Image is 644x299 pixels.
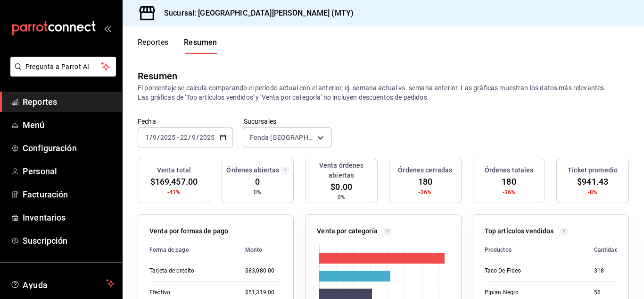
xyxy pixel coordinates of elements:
[149,289,230,297] div: Efectivo
[419,188,432,196] span: -36%
[568,165,618,175] h3: Ticket promedio
[503,188,516,196] span: -36%
[157,165,191,175] h3: Venta total
[244,118,331,125] label: Sucursales
[330,180,352,193] span: $0.00
[160,134,176,141] input: ----
[149,240,238,260] th: Forma de pago
[138,38,217,54] div: navigation tabs
[226,165,279,175] h3: Órdenes abiertas
[485,165,534,175] h3: Órdenes totales
[157,8,354,19] h3: Sucursal: [GEOGRAPHIC_DATA][PERSON_NAME] (MTY)
[586,240,626,260] th: Cantidad
[23,95,115,108] span: Reportes
[485,267,579,275] div: Taco De Fideo
[255,175,260,188] span: 0
[149,134,152,141] span: /
[23,234,115,247] span: Suscripción
[199,134,215,141] input: ----
[157,134,160,141] span: /
[418,175,432,188] span: 180
[149,226,228,236] p: Venta por formas de pago
[23,278,102,289] span: Ayuda
[138,38,169,54] button: Reportes
[338,193,345,202] span: 0%
[309,161,373,180] h3: Venta órdenes abiertas
[149,267,230,275] div: Tarjeta de crédito
[152,134,157,141] input: --
[485,289,579,297] div: Pipian Negro
[588,188,597,196] span: -8%
[145,134,149,141] input: --
[188,134,191,141] span: /
[23,211,115,224] span: Inventarios
[196,134,199,141] span: /
[594,267,618,275] div: 318
[245,267,282,275] div: $83,080.00
[150,175,198,188] span: $169,457.00
[184,38,217,54] button: Resumen
[104,25,111,32] button: open_drawer_menu
[23,119,115,131] span: Menú
[398,165,452,175] h3: Órdenes cerradas
[485,226,554,236] p: Top artículos vendidos
[167,188,181,196] span: -41%
[180,134,188,141] input: --
[23,188,115,201] span: Facturación
[250,133,314,142] span: Fonda [GEOGRAPHIC_DATA][PERSON_NAME] (MTY)
[191,134,196,141] input: --
[485,240,586,260] th: Productos
[254,188,261,196] span: 0%
[138,83,629,102] p: El porcentaje se calcula comparando el período actual con el anterior, ej. semana actual vs. sema...
[577,175,608,188] span: $941.43
[317,226,378,236] p: Venta por categoría
[23,142,115,154] span: Configuración
[7,68,116,78] a: Pregunta a Parrot AI
[25,62,101,72] span: Pregunta a Parrot AI
[10,57,116,77] button: Pregunta a Parrot AI
[138,118,232,125] label: Fecha
[138,69,177,83] div: Resumen
[177,134,179,141] span: -
[23,165,115,178] span: Personal
[238,240,282,260] th: Monto
[594,289,618,297] div: 56
[245,289,282,297] div: $51,319.00
[502,175,516,188] span: 180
